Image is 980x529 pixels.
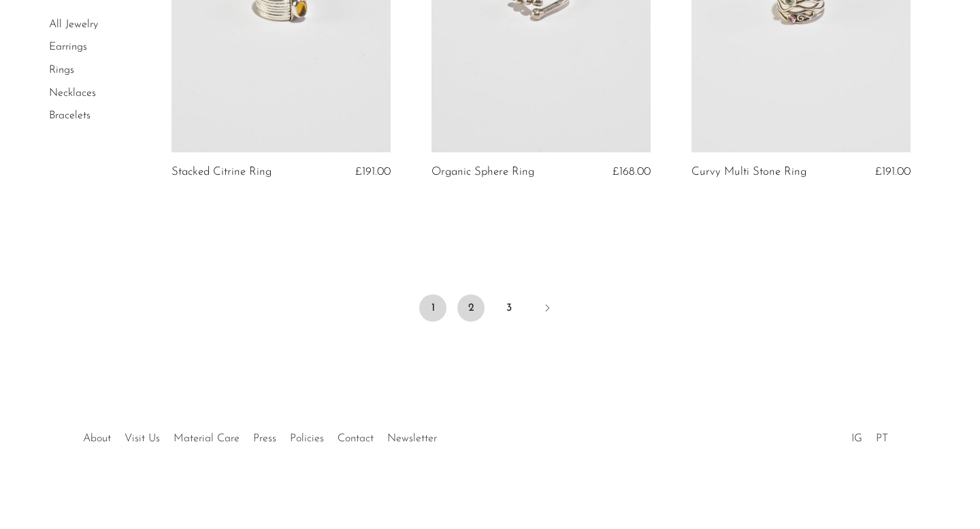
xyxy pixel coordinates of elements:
[171,166,272,178] a: Stacked Citrine Ring
[355,166,391,177] span: £191.00
[851,433,862,444] a: IG
[49,88,96,99] a: Necklaces
[338,433,374,444] a: Contact
[76,422,444,448] ul: Quick links
[49,110,91,121] a: Bracelets
[431,166,534,178] a: Organic Sphere Ring
[49,19,98,30] a: All Jewelry
[534,294,561,324] a: Next
[495,294,523,322] a: 3
[125,433,160,444] a: Visit Us
[691,166,806,178] a: Curvy Multi Stone Ring
[419,294,446,322] span: 1
[612,166,651,177] span: £168.00
[875,166,911,177] span: £191.00
[49,65,74,75] a: Rings
[253,433,276,444] a: Press
[457,294,485,322] a: 2
[290,433,324,444] a: Policies
[845,422,895,448] ul: Social Medias
[876,433,888,444] a: PT
[83,433,111,444] a: About
[174,433,240,444] a: Material Care
[49,42,87,53] a: Earrings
